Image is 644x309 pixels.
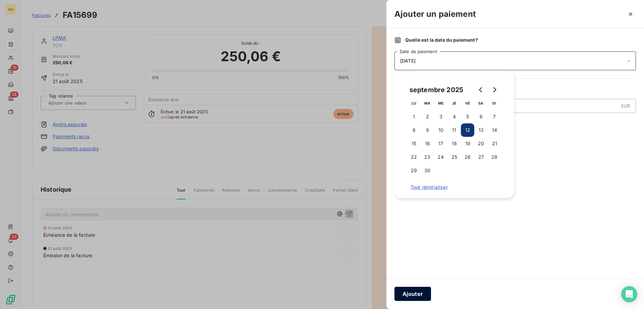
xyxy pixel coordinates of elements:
button: 12 [461,123,474,137]
th: dimanche [488,96,501,110]
button: 1 [407,110,421,123]
button: 11 [447,123,461,137]
button: Ajouter [394,287,431,301]
button: 6 [474,110,488,123]
button: 29 [407,164,421,177]
button: 8 [407,123,421,137]
button: 21 [488,137,501,150]
button: 5 [461,110,474,123]
button: 17 [434,137,447,150]
span: Tout réinitialiser [411,185,498,190]
button: 13 [474,123,488,137]
button: 30 [421,164,434,177]
button: 7 [488,110,501,123]
button: 23 [421,150,434,164]
span: [DATE] [400,58,416,64]
span: Nouveau solde dû : [394,118,636,125]
button: 3 [434,110,447,123]
button: 20 [474,137,488,150]
div: septembre 2025 [407,84,466,95]
button: 28 [488,150,501,164]
button: 14 [488,123,501,137]
button: 18 [447,137,461,150]
button: 27 [474,150,488,164]
th: vendredi [461,96,474,110]
span: Quelle est la date du paiement ? [405,37,478,43]
button: 10 [434,123,447,137]
button: 19 [461,137,474,150]
th: mardi [421,96,434,110]
button: 2 [421,110,434,123]
th: mercredi [434,96,447,110]
th: samedi [474,96,488,110]
button: Go to next month [488,83,501,96]
button: 22 [407,150,421,164]
button: Go to previous month [474,83,488,96]
button: 9 [421,123,434,137]
button: 16 [421,137,434,150]
button: 25 [447,150,461,164]
h3: Ajouter un paiement [394,8,476,20]
th: jeudi [447,96,461,110]
div: Open Intercom Messenger [621,286,637,302]
button: 24 [434,150,447,164]
button: 4 [447,110,461,123]
button: 26 [461,150,474,164]
th: lundi [407,96,421,110]
button: 15 [407,137,421,150]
